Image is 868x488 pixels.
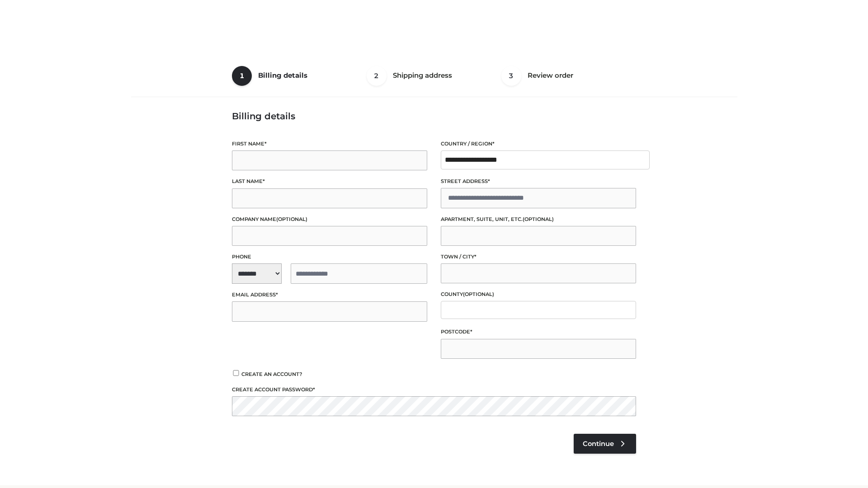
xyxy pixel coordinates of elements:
label: Town / City [441,253,636,261]
label: Last name [232,177,427,186]
label: Phone [232,253,427,261]
span: Review order [528,71,573,80]
label: Email address [232,291,427,299]
span: (optional) [523,216,554,222]
label: County [441,290,636,299]
label: Create account password [232,385,636,394]
a: Continue [574,434,636,454]
span: Billing details [258,71,307,80]
label: Country / Region [441,140,636,148]
span: 3 [501,66,521,86]
label: Postcode [441,328,636,336]
label: Street address [441,177,636,186]
span: Shipping address [393,71,452,80]
span: Continue [583,440,614,448]
span: (optional) [463,291,494,297]
label: Apartment, suite, unit, etc. [441,215,636,224]
span: (optional) [276,216,307,222]
span: Create an account? [241,371,302,377]
label: Company name [232,215,427,224]
span: 1 [232,66,252,86]
h3: Billing details [232,111,636,122]
span: 2 [367,66,387,86]
input: Create an account? [232,370,240,376]
label: First name [232,140,427,148]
